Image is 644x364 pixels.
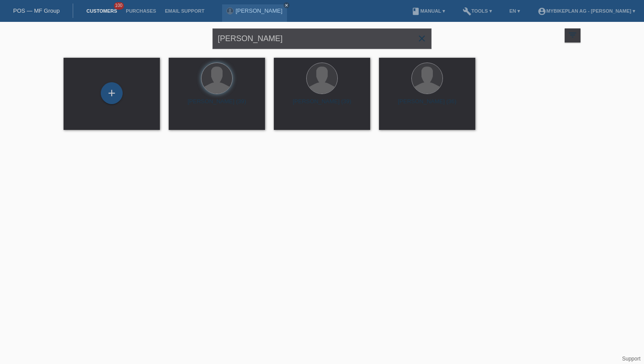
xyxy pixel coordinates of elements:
a: Purchases [121,8,160,14]
a: buildTools ▾ [458,8,496,14]
i: book [411,7,420,16]
a: [PERSON_NAME] [236,7,283,14]
a: bookManual ▾ [407,8,449,14]
i: filter_list [568,30,577,40]
i: build [463,7,471,16]
a: POS — MF Group [13,7,60,14]
div: [PERSON_NAME] (36) [386,98,468,112]
div: [PERSON_NAME] (39) [281,98,363,112]
div: Add customer [101,86,122,101]
a: Customers [82,8,121,14]
a: close [283,2,290,8]
div: [PERSON_NAME] (39) [176,98,258,112]
a: account_circleMybikeplan AG - [PERSON_NAME] ▾ [533,8,640,14]
i: close [417,33,427,44]
i: close [284,3,289,7]
a: Support [622,356,640,362]
input: Search... [212,28,432,49]
span: 100 [114,2,124,10]
i: account_circle [538,7,546,16]
a: EN ▾ [505,8,524,14]
a: Email Support [160,8,209,14]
